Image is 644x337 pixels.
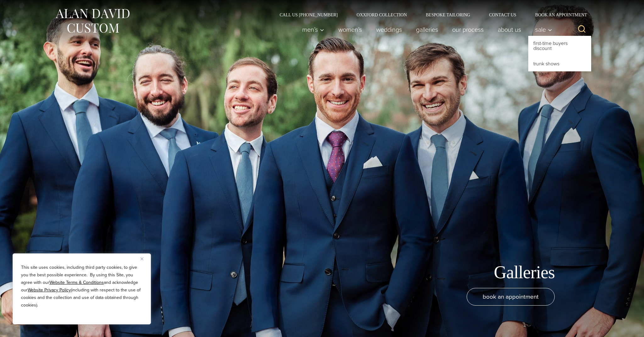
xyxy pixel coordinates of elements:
[270,13,589,17] nav: Secondary Navigation
[302,26,324,33] span: Men’s
[270,13,347,17] a: Call Us [PHONE_NUMBER]
[141,257,143,260] img: Close
[21,264,142,309] p: This site uses cookies, including third party cookies, to give you the best possible experience. ...
[416,13,480,17] a: Bespoke Tailoring
[528,36,591,56] a: First-Time Buyers Discount
[55,7,130,35] img: Alan David Custom
[491,23,528,36] a: About Us
[494,262,555,283] h1: Galleries
[28,287,71,293] a: Website Privacy Policy
[409,23,445,36] a: Galleries
[467,288,555,306] a: book an appointment
[535,26,552,33] span: Sale
[574,22,589,37] button: View Search Form
[49,279,104,286] a: Website Terms & Conditions
[480,13,526,17] a: Contact Us
[331,23,369,36] a: Women’s
[483,292,539,301] span: book an appointment
[445,23,491,36] a: Our Process
[347,13,416,17] a: Oxxford Collection
[526,13,589,17] a: Book an Appointment
[295,23,556,36] nav: Primary Navigation
[528,56,591,71] a: Trunk Shows
[141,255,148,262] button: Close
[369,23,409,36] a: weddings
